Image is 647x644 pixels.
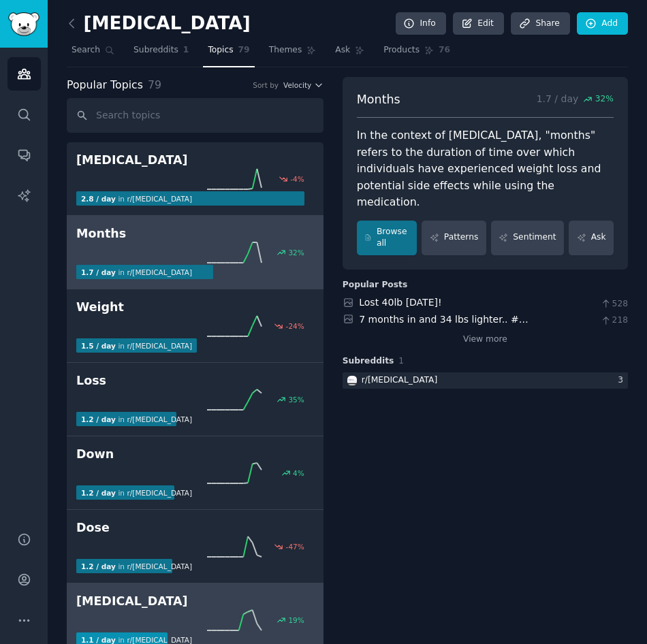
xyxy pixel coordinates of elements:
[537,91,614,108] p: 1.7 / day
[67,363,323,436] a: Loss35%1.2 / dayin r/[MEDICAL_DATA]
[286,321,304,331] div: -24 %
[288,615,304,625] div: 19 %
[72,44,100,57] span: Search
[357,221,417,255] a: Browse all
[330,39,369,67] a: Ask
[81,268,116,276] b: 1.7 / day
[264,39,321,67] a: Themes
[290,174,304,184] div: -4 %
[293,468,304,478] div: 4 %
[288,395,304,404] div: 35 %
[76,593,314,610] h2: [MEDICAL_DATA]
[396,12,446,35] a: Info
[362,374,438,387] div: r/ [MEDICAL_DATA]
[335,44,350,57] span: Ask
[491,221,564,255] a: Sentiment
[76,446,314,463] h2: Down
[76,559,197,573] div: in
[577,12,628,35] a: Add
[67,39,119,67] a: Search
[463,334,507,346] a: View more
[67,13,251,35] h2: [MEDICAL_DATA]
[183,44,189,57] span: 1
[618,374,628,387] div: 3
[127,342,192,350] span: r/ [MEDICAL_DATA]
[600,298,628,310] span: 528
[357,91,400,108] span: Months
[81,342,116,350] b: 1.5 / day
[76,372,314,389] h2: Loss
[67,216,323,289] a: Months32%1.7 / dayin r/[MEDICAL_DATA]
[76,152,314,169] h2: [MEDICAL_DATA]
[127,415,192,423] span: r/ [MEDICAL_DATA]
[595,93,614,106] span: 32 %
[359,314,592,339] a: 7 months in and 34 lbs lighter.. #[MEDICAL_DATA] and a lot of nauseous/sick days
[67,77,143,94] span: Popular Topics
[127,636,192,644] span: r/ [MEDICAL_DATA]
[67,142,323,216] a: [MEDICAL_DATA]-4%2.8 / dayin r/[MEDICAL_DATA]
[67,436,323,510] a: Down4%1.2 / dayin r/[MEDICAL_DATA]
[76,191,197,206] div: in
[347,376,357,385] img: Semaglutide
[343,279,408,291] div: Popular Posts
[81,562,116,570] b: 1.2 / day
[76,485,197,500] div: in
[133,44,178,57] span: Subreddits
[238,44,250,57] span: 79
[359,297,441,308] a: Lost 40lb [DATE]!
[81,415,116,423] b: 1.2 / day
[422,221,486,255] a: Patterns
[127,195,192,203] span: r/ [MEDICAL_DATA]
[439,44,450,57] span: 76
[67,98,323,133] input: Search topics
[343,355,394,368] span: Subreddits
[76,519,314,536] h2: Dose
[81,636,116,644] b: 1.1 / day
[127,268,192,276] span: r/ [MEDICAL_DATA]
[283,80,323,90] button: Velocity
[288,248,304,257] div: 32 %
[67,289,323,363] a: Weight-24%1.5 / dayin r/[MEDICAL_DATA]
[76,225,314,242] h2: Months
[208,44,233,57] span: Topics
[127,562,192,570] span: r/ [MEDICAL_DATA]
[76,338,197,353] div: in
[398,356,404,366] span: 1
[129,39,193,67] a: Subreddits1
[357,127,614,211] div: In the context of [MEDICAL_DATA], "months" refers to the duration of time over which individuals ...
[148,78,161,91] span: 79
[511,12,569,35] a: Share
[8,12,40,36] img: GummySearch logo
[383,44,420,57] span: Products
[67,510,323,583] a: Dose-47%1.2 / dayin r/[MEDICAL_DATA]
[76,412,197,426] div: in
[286,542,304,551] div: -47 %
[76,265,197,279] div: in
[269,44,302,57] span: Themes
[283,80,311,90] span: Velocity
[569,221,614,255] a: Ask
[81,195,116,203] b: 2.8 / day
[453,12,504,35] a: Edit
[379,39,455,67] a: Products76
[81,489,116,497] b: 1.2 / day
[203,39,254,67] a: Topics79
[127,489,192,497] span: r/ [MEDICAL_DATA]
[600,315,628,327] span: 218
[343,372,628,389] a: Semaglutider/[MEDICAL_DATA]3
[76,299,314,316] h2: Weight
[253,80,279,90] div: Sort by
